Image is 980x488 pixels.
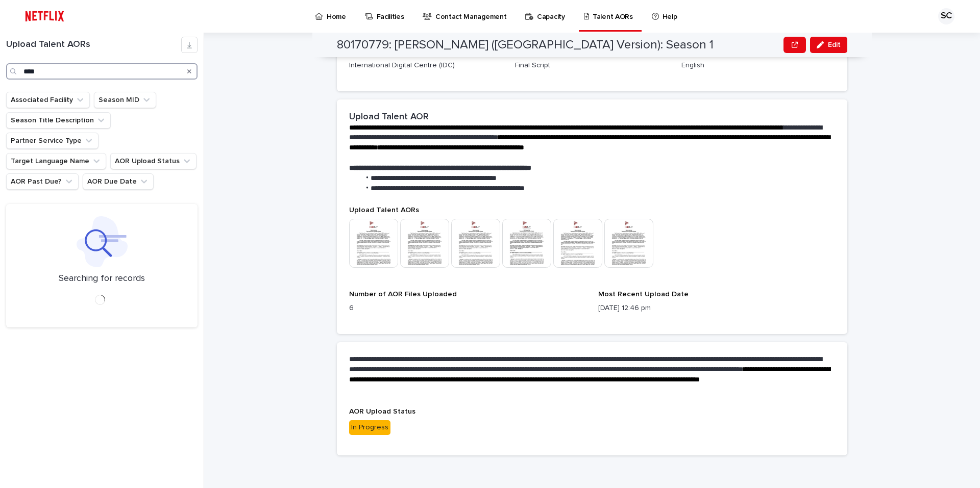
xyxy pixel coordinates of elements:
[20,6,69,27] img: ifQbXi3ZQGMSEF7WDB7W
[349,207,419,214] span: Upload Talent AORs
[349,408,415,415] span: AOR Upload Status
[810,37,847,53] button: Edit
[6,63,198,80] input: Search
[349,112,429,123] h2: Upload Talent AOR
[83,173,154,190] button: AOR Due Date
[6,133,99,149] button: Partner Service Type
[681,60,835,71] p: English
[828,41,841,48] span: Edit
[6,153,106,169] button: Target Language Name
[110,153,197,169] button: AOR Upload Status
[349,60,503,71] p: International Digital Centre (IDC)
[6,173,79,190] button: AOR Past Due?
[938,8,954,24] div: SC
[349,303,586,314] p: 6
[6,92,90,108] button: Associated Facility
[515,60,669,71] p: Final Script
[94,92,156,108] button: Season MID
[59,273,145,285] p: Searching for records
[6,39,181,50] h1: Upload Talent AORs
[6,112,111,129] button: Season Title Description
[598,291,689,298] span: Most Recent Upload Date
[349,420,390,435] div: In Progress
[337,38,714,53] h2: 80170779: [PERSON_NAME] ([GEOGRAPHIC_DATA] Version): Season 1
[349,291,457,298] span: Number of AOR Files Uploaded
[598,303,835,314] p: [DATE] 12:46 pm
